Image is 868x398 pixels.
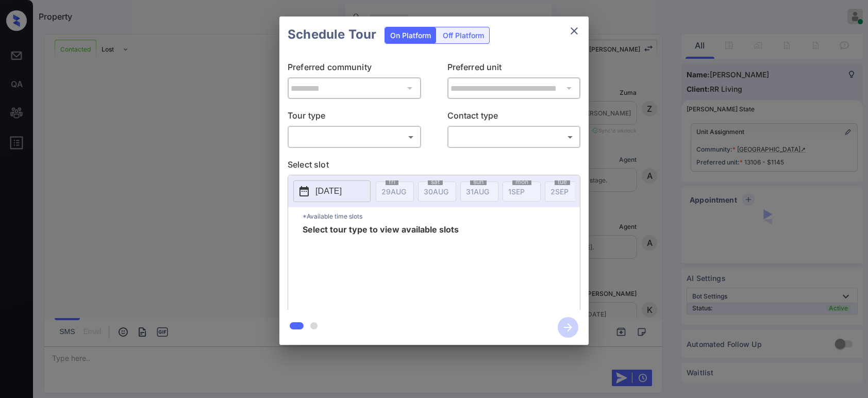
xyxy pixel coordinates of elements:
p: Tour type [288,109,421,126]
div: Off Platform [438,27,489,43]
span: Select tour type to view available slots [303,225,459,308]
button: [DATE] [293,180,371,202]
p: Preferred unit [447,61,581,77]
p: Preferred community [288,61,421,77]
p: Contact type [447,109,581,126]
p: *Available time slots [303,207,580,225]
button: close [564,21,585,41]
div: On Platform [385,27,436,43]
p: Select slot [288,158,580,175]
p: [DATE] [315,185,342,197]
h2: Schedule Tour [279,16,385,53]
